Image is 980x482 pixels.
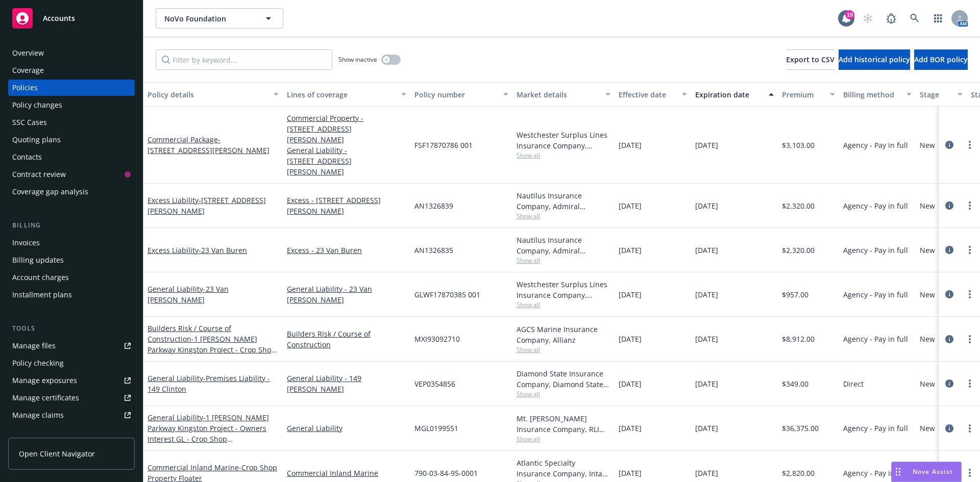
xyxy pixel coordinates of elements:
span: Agency - Pay in full [843,289,908,300]
span: New [920,289,935,300]
span: Show all [517,256,610,265]
span: $2,320.00 [782,245,815,256]
a: circleInformation [943,333,955,345]
a: Policies [8,80,135,96]
span: Show all [517,151,610,160]
span: [DATE] [695,378,718,389]
span: NoVo Foundation [164,13,253,24]
button: Export to CSV [786,49,835,70]
span: New [920,245,935,256]
div: SSC Cases [12,114,47,131]
span: MGL0199551 [414,423,458,434]
span: - [STREET_ADDRESS][PERSON_NAME] [148,195,266,216]
a: Report a Bug [881,8,901,29]
span: GLWF17870385 001 [414,289,480,300]
div: Market details [517,89,599,100]
a: more [964,333,976,345]
a: SSC Cases [8,114,135,131]
button: Effective date [615,82,691,107]
div: Stage [920,89,951,100]
span: $957.00 [782,289,808,300]
div: Drag to move [892,462,904,481]
span: [DATE] [695,468,718,478]
span: $36,375.00 [782,423,819,434]
a: circleInformation [943,244,955,256]
a: Manage BORs [8,424,135,441]
div: Policy details [148,89,267,100]
div: Installment plans [12,287,72,303]
div: AGCS Marine Insurance Company, Allianz [517,324,610,345]
span: Agency - Pay in full [843,140,908,150]
a: Manage certificates [8,390,135,406]
a: Billing updates [8,252,135,268]
a: Commercial Inland Marine [287,468,406,478]
button: NoVo Foundation [156,8,283,29]
span: Add historical policy [839,55,910,64]
span: Open Client Navigator [19,448,95,459]
span: $8,912.00 [782,334,815,344]
span: $2,820.00 [782,468,815,478]
div: Westchester Surplus Lines Insurance Company, Chubb Group, RT Specialty Insurance Services, LLC (R... [517,130,610,151]
div: Nautilus Insurance Company, Admiral Insurance Group ([PERSON_NAME] Corporation), RT Specialty Ins... [517,235,610,256]
button: Nova Assist [891,462,962,482]
a: circleInformation [943,422,955,435]
a: Installment plans [8,287,135,303]
a: Manage files [8,338,135,354]
a: Policy checking [8,355,135,371]
a: General Liability [148,373,270,394]
div: Coverage [12,62,44,79]
a: Commercial Package [148,135,269,155]
span: Show all [517,390,610,398]
a: Contract review [8,166,135,183]
span: [DATE] [695,140,718,150]
span: New [920,200,935,211]
button: Policy number [410,82,512,107]
span: Manage exposures [8,372,135,389]
button: Market details [512,82,615,107]
a: General Liability - 23 Van [PERSON_NAME] [287,284,406,305]
button: Lines of coverage [283,82,410,107]
span: [DATE] [619,378,642,389]
a: Builders Risk / Course of Construction [287,328,406,350]
a: circleInformation [943,288,955,300]
span: Accounts [43,14,75,22]
a: Overview [8,45,135,61]
div: Lines of coverage [287,89,395,100]
div: Quoting plans [12,132,61,148]
span: New [920,423,935,434]
a: Excess Liability [148,245,247,255]
a: Accounts [8,4,135,33]
span: [DATE] [619,468,642,478]
span: [DATE] [695,423,718,434]
a: Excess Liability [148,195,266,216]
div: Coverage gap analysis [12,184,88,200]
div: Policy number [414,89,497,100]
button: Premium [778,82,839,107]
div: 19 [845,10,854,19]
a: Commercial Property - [STREET_ADDRESS][PERSON_NAME] [287,113,406,145]
div: Policy checking [12,355,64,371]
div: Overview [12,45,44,61]
span: Show inactive [338,55,377,64]
span: [DATE] [619,245,642,256]
span: FSF17870786 001 [414,140,473,150]
span: [DATE] [695,200,718,211]
div: Tools [8,323,135,334]
a: Contacts [8,149,135,165]
span: - Premises Liability - 149 Clinton [148,373,270,394]
a: Account charges [8,269,135,286]
span: [DATE] [619,334,642,344]
span: 790-03-84-95-0001 [414,468,478,478]
button: Stage [916,82,967,107]
a: Coverage gap analysis [8,184,135,200]
a: General Liability - [STREET_ADDRESS][PERSON_NAME] [287,145,406,177]
a: more [964,467,976,479]
span: AN1326835 [414,245,453,256]
div: Westchester Surplus Lines Insurance Company, Chubb Group, RT Specialty Insurance Services, LLC (R... [517,279,610,300]
a: Start snowing [857,8,878,29]
span: [DATE] [695,334,718,344]
a: circleInformation [943,199,955,212]
span: Show all [517,435,610,443]
button: Add BOR policy [914,49,968,70]
span: Show all [517,345,610,354]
